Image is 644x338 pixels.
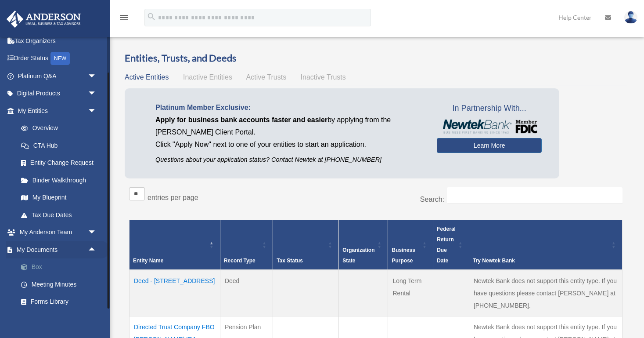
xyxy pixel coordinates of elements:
p: Questions about your application status? Contact Newtek at [PHONE_NUMBER] [155,154,424,165]
a: My Anderson Teamarrow_drop_down [6,224,110,241]
span: Entity Name [133,258,163,264]
p: Click "Apply Now" next to one of your entities to start an application. [155,138,424,151]
a: My Entitiesarrow_drop_down [6,102,105,120]
img: Anderson Advisors Platinum Portal [4,11,83,28]
a: Learn More [437,138,542,153]
td: Deed - [STREET_ADDRESS] [130,270,220,316]
span: arrow_drop_down [88,85,105,103]
p: Platinum Member Exclusive: [155,102,424,114]
a: CTA Hub [12,137,105,154]
th: Organization State: Activate to sort [339,220,388,270]
span: arrow_drop_up [88,241,105,259]
a: Meeting Minutes [12,276,110,293]
span: Inactive Entities [183,73,232,81]
span: Inactive Trusts [301,73,346,81]
a: Binder Walkthrough [12,171,105,189]
span: Active Entities [125,73,169,81]
a: Tax Organizers [6,32,110,50]
a: My Blueprint [12,189,105,207]
label: Search: [420,196,444,203]
a: Entity Change Request [12,154,105,172]
h3: Entities, Trusts, and Deeds [125,51,627,65]
span: Record Type [224,258,255,264]
th: Try Newtek Bank : Activate to sort [469,220,622,270]
i: search [147,12,156,22]
th: Tax Status: Activate to sort [273,220,339,270]
td: Long Term Rental [388,270,433,316]
span: In Partnership With... [437,102,542,116]
a: My Documentsarrow_drop_up [6,241,110,258]
a: Box [12,258,110,276]
span: Apply for business bank accounts faster and easier [155,116,327,124]
a: menu [119,15,129,23]
a: Overview [12,120,101,137]
a: Platinum Q&Aarrow_drop_down [6,67,110,85]
i: menu [119,12,129,23]
th: Entity Name: Activate to invert sorting [130,220,220,270]
th: Record Type: Activate to sort [220,220,273,270]
label: entries per page [148,194,198,201]
div: NEW [50,52,70,65]
a: Order StatusNEW [6,50,110,68]
span: arrow_drop_down [88,224,105,242]
span: Federal Return Due Date [437,226,456,264]
td: Newtek Bank does not support this entity type. If you have questions please contact [PERSON_NAME]... [469,270,622,316]
a: Forms Library [12,293,110,311]
td: Deed [220,270,273,316]
span: Organization State [342,247,374,264]
span: Tax Status [277,258,303,264]
th: Federal Return Due Date: Activate to sort [433,220,469,270]
a: Digital Productsarrow_drop_down [6,85,110,102]
span: arrow_drop_down [88,102,105,120]
div: Try Newtek Bank [473,255,609,266]
p: by applying from the [PERSON_NAME] Client Portal. [155,114,424,138]
span: Business Purpose [392,247,415,264]
img: NewtekBankLogoSM.png [441,120,537,134]
span: arrow_drop_down [88,67,105,85]
img: User Pic [624,11,637,24]
span: Active Trusts [246,73,287,81]
a: Tax Due Dates [12,206,105,224]
th: Business Purpose: Activate to sort [388,220,433,270]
